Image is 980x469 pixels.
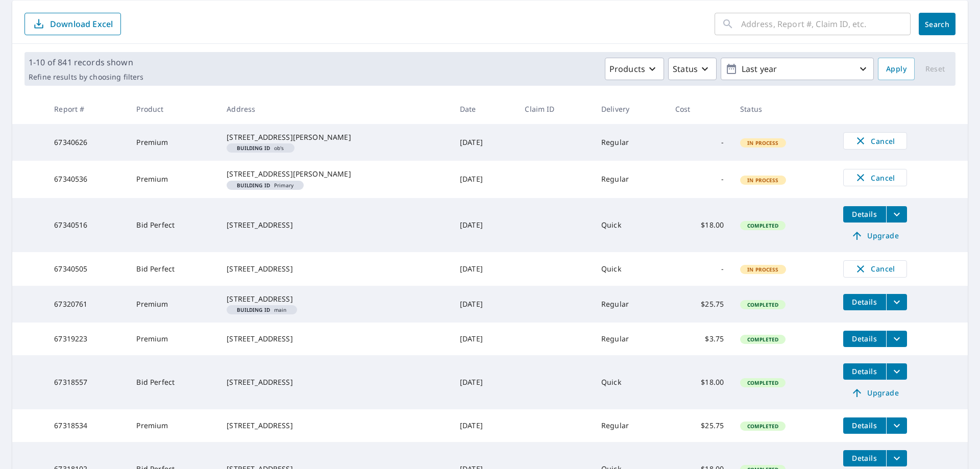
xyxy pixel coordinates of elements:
[667,161,732,198] td: -
[46,198,128,252] td: 67340516
[667,198,732,252] td: $18.00
[593,252,667,286] td: Quick
[593,198,667,252] td: Quick
[609,63,645,75] p: Products
[667,323,732,355] td: $3.75
[452,286,517,323] td: [DATE]
[227,421,444,431] div: [STREET_ADDRESS]
[128,355,218,409] td: Bid Perfect
[452,124,517,161] td: [DATE]
[46,409,128,442] td: 67318534
[46,252,128,286] td: 67340505
[667,94,732,124] th: Cost
[721,58,874,80] button: Last year
[843,331,886,347] button: detailsBtn-67319223
[741,177,785,184] span: In Process
[452,252,517,286] td: [DATE]
[231,307,292,312] span: main
[128,124,218,161] td: Premium
[227,169,444,179] div: [STREET_ADDRESS][PERSON_NAME]
[452,198,517,252] td: [DATE]
[886,331,907,347] button: filesDropdownBtn-67319223
[886,294,907,310] button: filesDropdownBtn-67320761
[849,209,880,219] span: Details
[843,294,886,310] button: detailsBtn-67320761
[46,124,128,161] td: 67340626
[843,206,886,223] button: detailsBtn-67340516
[452,409,517,442] td: [DATE]
[667,252,732,286] td: -
[919,13,955,35] button: Search
[741,10,911,38] input: Address, Report #, Claim ID, etc.
[667,286,732,323] td: $25.75
[237,307,270,312] em: Building ID
[593,355,667,409] td: Quick
[741,301,785,308] span: Completed
[849,297,880,307] span: Details
[854,135,896,147] span: Cancel
[738,60,857,78] p: Last year
[29,56,143,68] p: 1-10 of 841 records shown
[886,206,907,223] button: filesDropdownBtn-67340516
[237,145,270,151] em: Building ID
[24,13,121,35] button: Download Excel
[128,286,218,323] td: Premium
[452,94,517,124] th: Date
[593,286,667,323] td: Regular
[46,161,128,198] td: 67340536
[593,161,667,198] td: Regular
[128,94,218,124] th: Product
[843,363,886,380] button: detailsBtn-67318557
[218,94,452,124] th: Address
[128,323,218,355] td: Premium
[886,63,906,76] span: Apply
[854,263,896,275] span: Cancel
[849,387,901,399] span: Upgrade
[668,58,717,80] button: Status
[849,366,880,376] span: Details
[128,409,218,442] td: Premium
[927,19,947,29] span: Search
[741,423,785,430] span: Completed
[886,363,907,380] button: filesDropdownBtn-67318557
[843,228,907,244] a: Upgrade
[593,409,667,442] td: Regular
[886,450,907,466] button: filesDropdownBtn-67318102
[593,124,667,161] td: Regular
[843,169,907,186] button: Cancel
[231,145,290,151] span: ob's
[227,377,444,387] div: [STREET_ADDRESS]
[593,94,667,124] th: Delivery
[667,124,732,161] td: -
[227,294,444,304] div: [STREET_ADDRESS]
[667,355,732,409] td: $18.00
[29,72,143,82] p: Refine results by choosing filters
[741,139,785,146] span: In Process
[46,94,128,124] th: Report #
[227,132,444,142] div: [STREET_ADDRESS][PERSON_NAME]
[667,409,732,442] td: $25.75
[886,417,907,434] button: filesDropdownBtn-67318534
[843,385,907,401] a: Upgrade
[46,355,128,409] td: 67318557
[741,222,785,229] span: Completed
[849,421,880,430] span: Details
[843,417,886,434] button: detailsBtn-67318534
[50,18,113,30] p: Download Excel
[843,132,907,150] button: Cancel
[46,323,128,355] td: 67319223
[741,336,785,343] span: Completed
[741,379,785,386] span: Completed
[673,63,698,75] p: Status
[517,94,593,124] th: Claim ID
[593,323,667,355] td: Regular
[452,161,517,198] td: [DATE]
[843,450,886,466] button: detailsBtn-67318102
[452,323,517,355] td: [DATE]
[227,220,444,230] div: [STREET_ADDRESS]
[128,252,218,286] td: Bid Perfect
[237,183,270,188] em: Building ID
[452,355,517,409] td: [DATE]
[128,198,218,252] td: Bid Perfect
[128,161,218,198] td: Premium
